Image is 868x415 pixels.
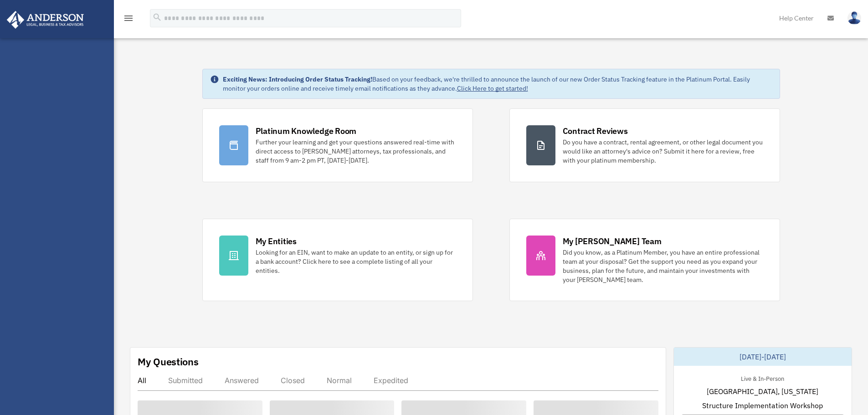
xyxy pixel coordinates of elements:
div: Did you know, as a Platinum Member, you have an entire professional team at your disposal? Get th... [563,248,763,284]
div: Looking for an EIN, want to make an update to an entity, or sign up for a bank account? Click her... [256,248,456,275]
i: search [152,12,162,22]
strong: Exciting News: Introducing Order Status Tracking! [223,75,372,83]
div: My Questions [138,355,199,369]
a: Click Here to get started! [457,84,528,92]
div: Expedited [374,376,408,385]
a: menu [123,16,134,24]
img: User Pic [847,11,861,25]
span: Structure Implementation Workshop [702,400,823,411]
div: Further your learning and get your questions answered real-time with direct access to [PERSON_NAM... [256,138,456,165]
a: Platinum Knowledge Room Further your learning and get your questions answered real-time with dire... [202,108,473,182]
div: Answered [225,376,259,385]
div: Platinum Knowledge Room [256,125,357,137]
i: menu [123,13,134,24]
div: Contract Reviews [563,125,628,137]
div: Based on your feedback, we're thrilled to announce the launch of our new Order Status Tracking fe... [223,75,772,93]
div: Live & In-Person [734,373,791,383]
div: [DATE]-[DATE] [674,348,852,366]
div: Closed [281,376,305,385]
div: Submitted [168,376,203,385]
span: [GEOGRAPHIC_DATA], [US_STATE] [707,386,818,397]
div: My [PERSON_NAME] Team [563,236,662,247]
div: Normal [327,376,352,385]
a: Contract Reviews Do you have a contract, rental agreement, or other legal document you would like... [509,108,780,182]
img: Anderson Advisors Platinum Portal [4,11,87,29]
div: Do you have a contract, rental agreement, or other legal document you would like an attorney's ad... [563,138,763,165]
a: My [PERSON_NAME] Team Did you know, as a Platinum Member, you have an entire professional team at... [509,219,780,301]
div: All [138,376,146,385]
a: My Entities Looking for an EIN, want to make an update to an entity, or sign up for a bank accoun... [202,219,473,301]
div: My Entities [256,236,297,247]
